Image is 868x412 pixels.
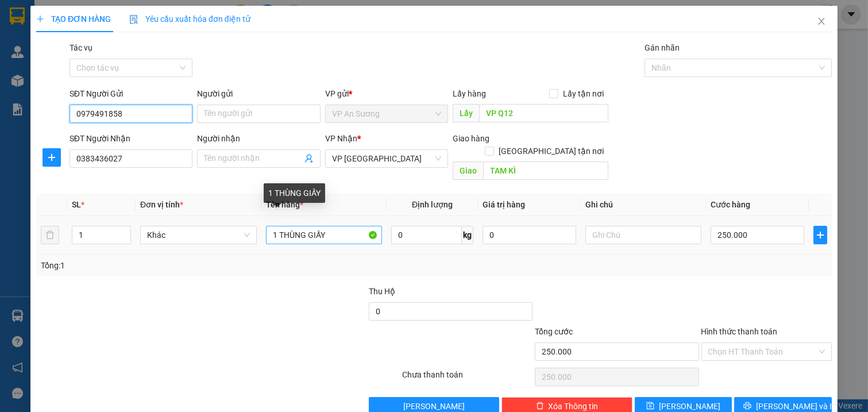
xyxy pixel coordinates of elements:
span: Định lượng [412,200,453,209]
input: Dọc đường [483,161,608,180]
span: plus [43,153,60,162]
span: VP Đà Nẵng [332,150,442,167]
input: Ghi Chú [585,226,702,244]
span: Cước hàng [711,200,750,209]
div: 1 THÙNG GIẤY [264,183,325,203]
span: Tổng cước [535,327,573,336]
button: Close [805,6,838,38]
button: plus [43,148,61,167]
span: Khác [147,226,250,244]
label: Hình thức thanh toán [701,327,778,336]
span: Đơn vị tính [140,200,183,209]
button: delete [41,226,59,244]
span: kg [462,226,473,244]
span: save [646,402,654,411]
span: VP Nhận [325,134,357,143]
span: TẠO ĐƠN HÀNG [36,14,111,24]
label: Tác vụ [70,43,92,52]
span: Lấy tận nơi [558,87,608,100]
img: icon [129,15,138,24]
span: close [817,17,826,26]
span: SL [72,200,81,209]
div: Tổng: 1 [41,259,335,272]
div: Người nhận [197,132,321,145]
th: Ghi chú [581,194,707,216]
div: Người gửi [197,87,321,100]
span: Lấy hàng [453,89,486,98]
button: plus [813,226,827,244]
span: plus [814,230,827,240]
span: Giá trị hàng [483,200,525,209]
span: Yêu cầu xuất hóa đơn điện tử [129,14,250,24]
span: printer [743,402,751,411]
div: SĐT Người Nhận [70,132,193,145]
span: VP An Sương [332,105,442,122]
input: 0 [483,226,576,244]
span: user-add [304,154,314,163]
span: plus [36,15,44,23]
span: Thu Hộ [369,287,395,296]
input: Dọc đường [479,104,608,122]
div: VP gửi [325,87,449,100]
input: VD: Bàn, Ghế [266,226,383,244]
span: Lấy [453,104,479,122]
span: [GEOGRAPHIC_DATA] tận nơi [494,145,608,157]
span: delete [536,402,544,411]
span: Giao hàng [453,134,489,143]
div: Chưa thanh toán [401,368,534,388]
span: Giao [453,161,483,180]
label: Gán nhãn [645,43,680,52]
div: SĐT Người Gửi [70,87,193,100]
